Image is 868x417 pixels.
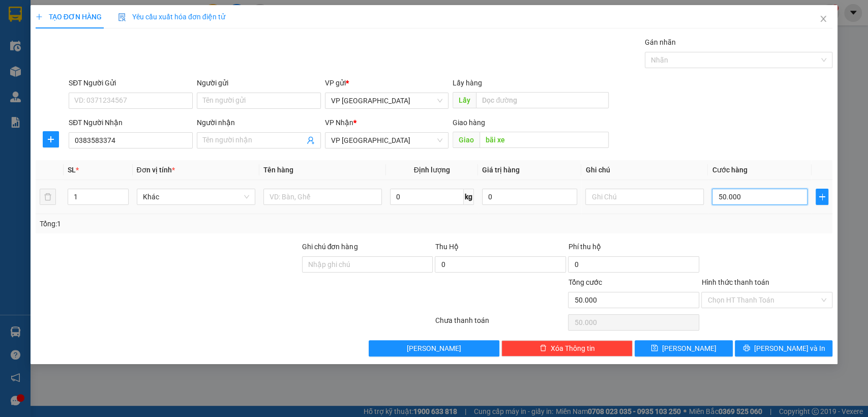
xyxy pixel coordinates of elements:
span: Lấy hàng [453,79,482,87]
span: Giao [453,132,480,148]
span: Thu Hộ [435,243,458,251]
div: SĐT Người Nhận [69,117,193,128]
button: Close [809,5,837,34]
div: VP gửi [325,77,449,88]
span: SL [68,166,76,174]
span: TẠO ĐƠN HÀNG [36,13,102,21]
button: printer[PERSON_NAME] và In [735,340,832,356]
span: DĐ: [119,53,134,64]
button: plus [816,189,828,205]
div: Phí thu hộ [568,241,699,256]
span: CC : [117,74,132,84]
span: VP Sài Gòn [331,133,443,148]
div: Người gửi [197,77,321,88]
span: Nhận: [119,10,143,20]
span: printer [743,344,750,352]
span: Định lượng [414,166,450,174]
div: SĐT Người Gửi [69,77,193,88]
label: Gán nhãn [645,38,676,46]
span: Cước hàng [712,166,747,174]
span: sieu thi eon [134,47,213,65]
span: Lấy [453,92,476,108]
div: VP [GEOGRAPHIC_DATA] [9,9,112,33]
span: Giá trị hàng [482,166,520,174]
span: Khác [143,189,249,204]
button: delete [40,189,56,205]
button: save[PERSON_NAME] [635,340,732,356]
span: save [651,344,658,352]
input: Ghi Chú [585,189,704,205]
span: [PERSON_NAME] [662,343,716,354]
input: Dọc đường [480,132,609,148]
label: Ghi chú đơn hàng [302,243,358,251]
div: VP [GEOGRAPHIC_DATA] [119,9,222,33]
span: VP Lộc Ninh [331,93,443,108]
input: 0 [482,189,578,205]
input: VD: Bàn, Ghế [263,189,382,205]
span: plus [36,13,43,20]
div: Chưa thanh toán [434,315,567,333]
button: deleteXóa Thông tin [501,340,633,356]
span: kg [464,189,474,205]
th: Ghi chú [581,160,708,180]
label: Hình thức thanh toán [701,278,769,286]
span: Tổng cước [568,278,602,286]
span: [PERSON_NAME] và In [754,343,825,354]
div: Tổng: 1 [40,218,336,229]
button: [PERSON_NAME] [369,340,500,356]
span: Gửi: [9,10,24,20]
button: plus [43,131,59,147]
span: Yêu cầu xuất hóa đơn điện tử [118,13,225,21]
span: plus [43,135,58,143]
div: 30.000 [117,71,223,85]
img: icon [118,13,126,21]
span: Giao hàng [453,118,485,127]
span: Đơn vị tính [137,166,175,174]
span: user-add [307,136,315,144]
span: [PERSON_NAME] [407,343,461,354]
span: VP Nhận [325,118,353,127]
span: Tên hàng [263,166,293,174]
span: delete [540,344,547,352]
input: Ghi chú đơn hàng [302,256,433,273]
span: Xóa Thông tin [551,343,595,354]
div: 0986706470 [119,33,222,47]
span: close [819,15,827,23]
div: Người nhận [197,117,321,128]
input: Dọc đường [476,92,609,108]
span: plus [816,193,828,201]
